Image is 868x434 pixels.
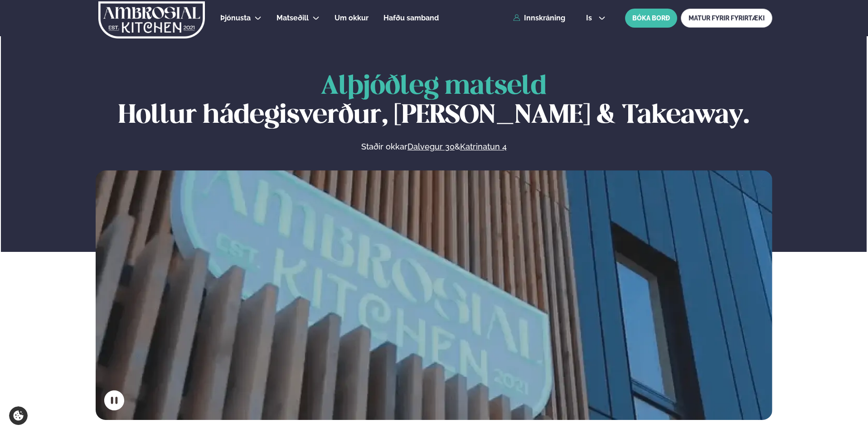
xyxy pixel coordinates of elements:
[407,141,455,152] a: Dalvegur 30
[220,13,251,24] a: Þjónusta
[460,141,507,152] a: Katrinatun 4
[383,14,439,22] span: Hafðu samband
[321,74,547,99] span: Alþjóðleg matseld
[9,406,28,425] a: Cookie settings
[276,14,309,22] span: Matseðill
[681,9,772,28] a: MATUR FYRIR FYRIRTÆKI
[220,14,251,22] span: Þjónusta
[513,14,565,22] a: Innskráning
[97,1,206,39] img: logo
[96,72,772,130] h1: Hollur hádegisverður, [PERSON_NAME] & Takeaway.
[335,13,369,24] a: Um okkur
[335,14,369,22] span: Um okkur
[625,9,677,28] button: BÓKA BORÐ
[383,13,439,24] a: Hafðu samband
[586,14,595,22] span: is
[262,141,605,152] p: Staðir okkar &
[276,13,309,24] a: Matseðill
[579,14,613,22] button: is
